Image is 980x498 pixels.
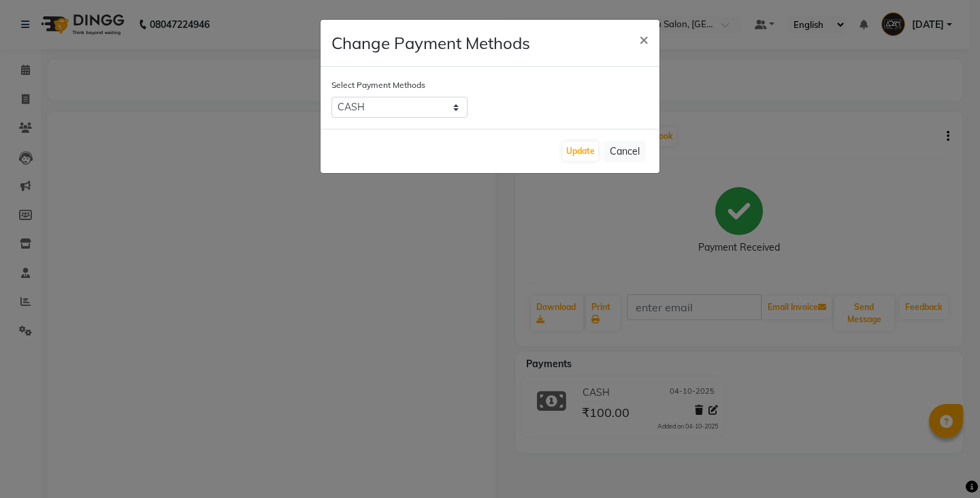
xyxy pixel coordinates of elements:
iframe: chat widget [923,443,966,484]
button: Close [628,20,659,58]
button: Update [563,142,598,161]
button: Cancel [604,141,646,162]
label: Select Payment Methods [331,79,425,91]
span: × [639,29,649,49]
h4: Change Payment Methods [331,31,530,55]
